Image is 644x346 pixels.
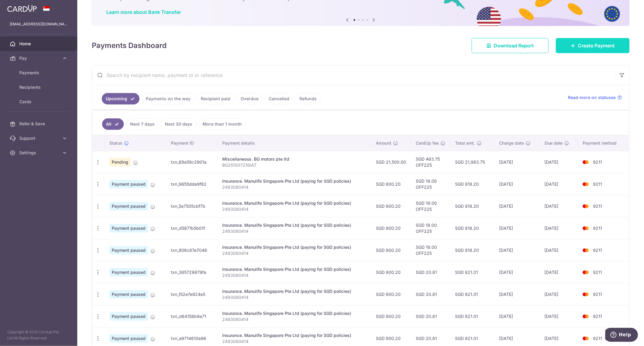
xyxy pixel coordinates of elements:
[166,305,217,327] td: txn_d64158b9e71
[102,118,124,130] a: All
[416,140,439,146] span: CardUp fee
[540,261,578,283] td: [DATE]
[494,283,540,305] td: [DATE]
[109,268,148,277] span: Payment paused
[222,184,366,190] p: 2493080414
[222,162,366,168] p: BG251007216IAT
[411,261,450,283] td: SGD 20.81
[109,158,131,166] span: Pending
[494,217,540,239] td: [DATE]
[166,239,217,261] td: txn_906c87e7046
[411,305,450,327] td: SGD 20.81
[411,151,450,173] td: SGD 483.75 OFF225
[450,217,494,239] td: SGD 818.20
[580,181,592,188] img: Bank Card
[199,118,246,130] a: More than 1 month
[578,135,629,151] th: Payment method
[568,95,616,101] span: Read more on statuses
[371,195,411,217] td: SGD 800.20
[371,151,411,173] td: SGD 21,500.00
[494,239,540,261] td: [DATE]
[494,151,540,173] td: [DATE]
[237,93,262,104] a: Overdue
[371,261,411,283] td: SGD 800.20
[109,290,148,299] span: Payment paused
[411,217,450,239] td: SGD 18.00 OFF225
[540,239,578,261] td: [DATE]
[222,288,366,294] div: Insurance. Manulife Singapore Pte Ltd (paying for SGD policies)
[455,140,475,146] span: Total amt.
[593,159,602,165] span: 9211
[126,118,159,130] a: Next 7 days
[376,140,391,146] span: Amount
[166,261,217,283] td: txn_365729879fa
[19,121,59,127] span: Refer & Save
[371,173,411,195] td: SGD 800.20
[411,173,450,195] td: SGD 18.00 OFF225
[166,151,217,173] td: txn_69a59c2901a
[450,151,494,173] td: SGD 21,983.75
[540,283,578,305] td: [DATE]
[19,150,59,156] span: Settings
[222,310,366,316] div: Insurance. Manulife Singapore Pte Ltd (paying for SGD policies)
[580,159,592,166] img: Bank Card
[222,316,366,322] p: 2493080414
[102,93,139,104] a: Upcoming
[222,228,366,234] p: 2493080414
[411,195,450,217] td: SGD 18.00 OFF225
[265,93,293,104] a: Cancelled
[540,195,578,217] td: [DATE]
[494,261,540,283] td: [DATE]
[450,195,494,217] td: SGD 818.20
[222,222,366,228] div: Insurance. Manulife Singapore Pte Ltd (paying for SGD policies)
[222,266,366,272] div: Insurance. Manulife Singapore Pte Ltd (paying for SGD policies)
[540,217,578,239] td: [DATE]
[450,283,494,305] td: SGD 821.01
[540,173,578,195] td: [DATE]
[222,156,366,162] div: Miscellaneous. BG motors pte ltd
[371,217,411,239] td: SGD 800.20
[222,338,366,344] p: 2493080414
[109,334,148,343] span: Payment paused
[593,248,602,253] span: 9211
[222,200,366,206] div: Insurance. Manulife Singapore Pte Ltd (paying for SGD policies)
[371,305,411,327] td: SGD 800.20
[19,41,59,47] span: Home
[450,261,494,283] td: SGD 821.01
[494,173,540,195] td: [DATE]
[109,312,148,321] span: Payment paused
[166,135,217,151] th: Payment ID
[593,270,602,275] span: 9211
[411,239,450,261] td: SGD 18.00 OFF225
[580,313,592,320] img: Bank Card
[494,42,534,49] span: Download Report
[494,305,540,327] td: [DATE]
[593,203,602,209] span: 9211
[540,151,578,173] td: [DATE]
[450,305,494,327] td: SGD 821.01
[222,250,366,256] p: 2493080414
[568,95,622,101] a: Read more on statuses
[166,195,217,217] td: txn_5e7505cbf7b
[19,99,59,105] span: Cards
[371,239,411,261] td: SGD 800.20
[593,181,602,187] span: 9211
[605,328,638,343] iframe: Opens a widget where you can find more information
[371,283,411,305] td: SGD 800.20
[92,40,167,51] h4: Payments Dashboard
[450,239,494,261] td: SGD 818.20
[109,140,122,146] span: Status
[92,66,615,85] input: Search by recipient name, payment id or reference
[166,217,217,239] td: txn_d5871b5b01f
[14,4,26,10] span: Help
[580,203,592,210] img: Bank Card
[499,140,524,146] span: Charge date
[217,135,371,151] th: Payment details
[580,247,592,254] img: Bank Card
[494,195,540,217] td: [DATE]
[7,5,37,12] img: CardUp
[142,93,194,104] a: Payments on the way
[161,118,196,130] a: Next 30 days
[540,305,578,327] td: [DATE]
[593,314,602,319] span: 9211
